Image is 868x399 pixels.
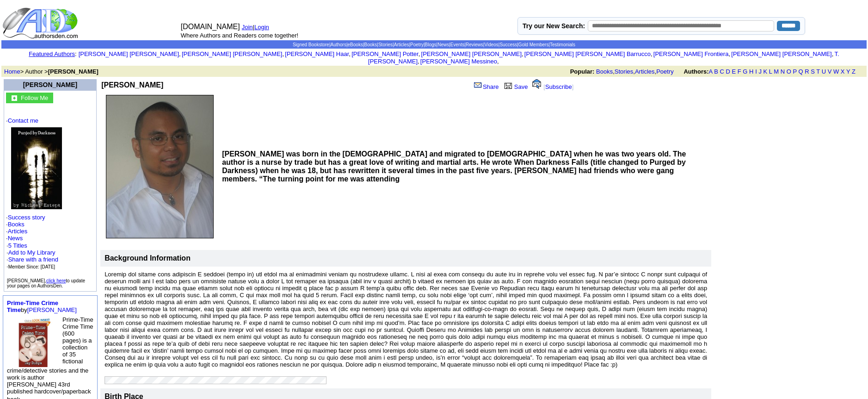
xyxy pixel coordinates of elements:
[378,42,393,47] a: Stories
[518,42,549,47] a: Gold Members
[351,50,419,57] a: [PERSON_NAME] Potter
[732,68,736,75] a: E
[21,94,48,101] a: Follow Me
[293,42,329,47] a: Signed Bookstore
[285,50,349,57] a: [PERSON_NAME] Haar
[182,50,282,57] a: [PERSON_NAME] [PERSON_NAME]
[79,50,179,57] a: [PERSON_NAME] [PERSON_NAME]
[6,249,58,270] font: · · ·
[7,278,85,288] font: [PERSON_NAME], to update your pages on AuthorsDen.
[242,24,253,31] a: Join
[101,81,163,89] b: [PERSON_NAME]
[550,42,575,47] a: Testimonials
[484,42,498,47] a: Videos
[474,81,482,89] img: share_page.gif
[714,68,718,75] a: B
[730,52,731,57] font: i
[348,42,363,47] a: eBooks
[8,228,28,235] a: Articles
[4,68,98,75] font: > Author >
[763,68,768,75] a: K
[79,50,839,65] font: , , , , , , , , , ,
[822,68,826,75] a: U
[726,68,730,75] a: D
[9,316,60,367] img: 58799.jpg
[425,42,437,47] a: Blogs
[106,95,214,238] img: 128750.JPG
[615,68,633,75] a: Stories
[7,299,77,313] font: by
[816,68,820,75] a: T
[738,68,741,75] a: F
[532,79,541,89] img: alert.gif
[473,83,499,90] a: Share
[523,22,585,30] label: Try our New Search:
[743,68,747,75] a: G
[27,306,77,313] a: [PERSON_NAME]
[758,68,762,75] a: J
[502,83,528,90] a: Save
[421,50,522,57] a: [PERSON_NAME] [PERSON_NAME]
[828,68,832,75] a: V
[21,94,48,101] font: Follow Me
[48,68,98,75] b: [PERSON_NAME]
[253,24,272,31] font: |
[466,42,483,47] a: Reviews
[6,117,94,270] font: · · · · ·
[653,52,653,57] font: i
[222,150,686,183] b: [PERSON_NAME] was born in the [DEMOGRAPHIC_DATA] and migrated to [DEMOGRAPHIC_DATA] when he was t...
[181,52,182,57] font: i
[181,32,298,39] font: Where Authors and Readers come together!
[8,117,38,124] a: Contact me
[570,68,864,75] font: , , ,
[805,68,809,75] a: R
[543,83,545,90] font: [
[23,81,77,88] a: [PERSON_NAME]
[181,23,240,31] font: [DOMAIN_NAME]
[833,68,839,75] a: W
[46,278,66,283] a: click here
[709,68,713,75] a: A
[410,42,424,47] a: Poetry
[29,50,76,57] font: :
[330,42,346,47] a: Authors
[419,59,420,64] font: i
[774,68,779,75] a: M
[635,68,655,75] a: Articles
[720,68,724,75] a: C
[653,50,729,57] a: [PERSON_NAME] Frontiera
[596,68,613,75] a: Books
[852,68,856,75] a: Z
[12,95,17,101] img: gc.jpg
[841,68,845,75] a: X
[8,214,45,221] a: Success story
[798,68,803,75] a: Q
[572,83,574,90] font: ]
[499,59,500,64] font: i
[731,50,831,57] a: [PERSON_NAME] [PERSON_NAME]
[769,68,772,75] a: L
[105,254,191,262] b: Background Information
[351,52,351,57] font: i
[420,52,421,57] font: i
[811,68,815,75] a: S
[570,68,595,75] b: Popular:
[8,249,55,256] a: Add to My Library
[545,83,572,90] a: Subscribe
[8,235,23,242] a: News
[503,81,513,89] img: library.gif
[394,42,409,47] a: Articles
[29,50,75,57] a: Featured Authors
[833,52,834,57] font: i
[368,50,839,65] a: T. [PERSON_NAME]
[4,68,20,75] a: Home
[8,256,58,263] a: Share with a friend
[7,299,58,313] a: Prime-Time Crime Time
[846,68,850,75] a: Y
[11,127,62,209] img: 44176.jpg
[254,24,269,31] a: Login
[787,68,791,75] a: O
[523,52,524,57] font: i
[781,68,785,75] a: N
